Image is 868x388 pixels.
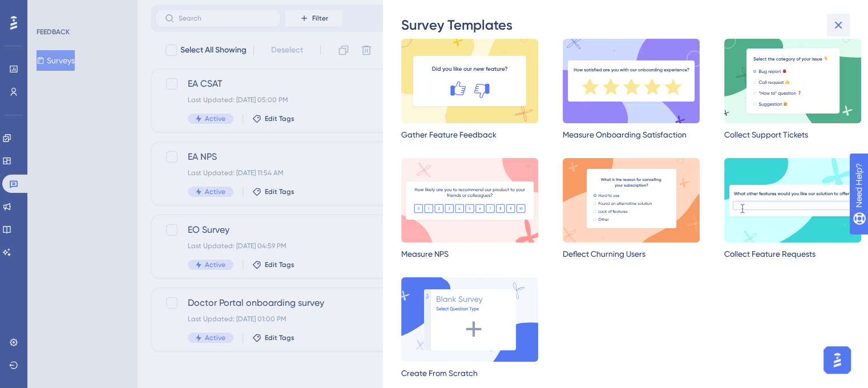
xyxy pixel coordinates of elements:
img: multipleChoice [724,39,861,123]
div: Deflect Churning Users [563,247,700,261]
img: createScratch [401,277,538,362]
div: Gather Feature Feedback [401,128,538,142]
div: Create From Scratch [401,366,538,380]
span: Need Help? [27,3,71,17]
img: gatherFeedback [401,39,538,123]
div: Survey Templates [401,16,852,34]
div: Measure NPS [401,247,538,261]
img: satisfaction [563,39,700,123]
iframe: UserGuiding AI Assistant Launcher [820,343,854,377]
div: Measure Onboarding Satisfaction [563,128,700,142]
img: deflectChurning [563,158,700,242]
img: requestFeature [724,158,861,242]
div: Collect Support Tickets [724,128,861,142]
div: Collect Feature Requests [724,247,861,261]
img: nps [401,158,538,242]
